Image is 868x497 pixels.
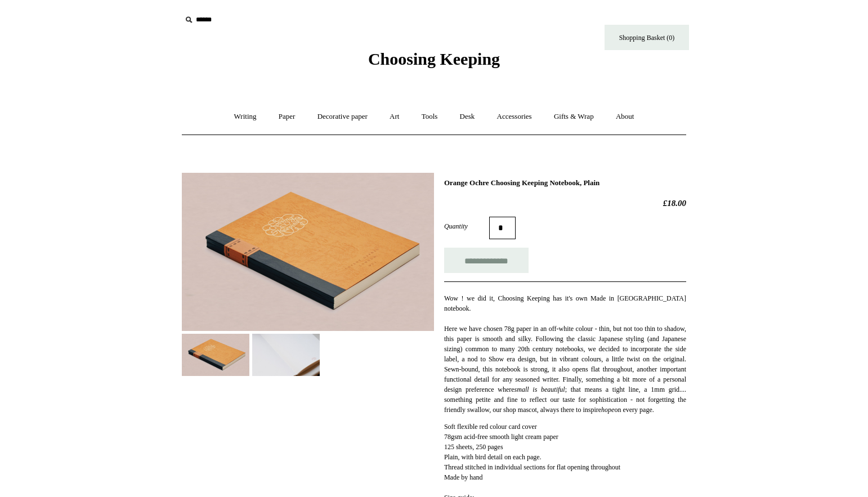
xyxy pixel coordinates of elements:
a: Paper [269,102,306,132]
img: Orange Ochre Choosing Keeping Notebook, Plain [182,173,434,331]
a: Accessories [487,102,542,132]
label: Quantity [444,221,489,231]
img: Orange Ochre Choosing Keeping Notebook, Plain [182,334,249,376]
h1: Orange Ochre Choosing Keeping Notebook, Plain [444,178,686,187]
h2: £18.00 [444,198,686,208]
a: Art [379,102,409,132]
span: Soft flexible red colour card cover [444,423,537,431]
p: Wow ! we did it, Choosing Keeping has it's own Made in [GEOGRAPHIC_DATA] notebook. Here we have c... [444,293,686,415]
a: Writing [224,102,267,132]
em: small is beautiful [514,386,565,393]
a: Shopping Basket (0) [605,25,689,50]
em: hope [601,406,614,414]
span: Choosing Keeping [368,50,500,68]
a: About [606,102,645,132]
span: Plain, with bird detail on each page. [444,453,542,461]
span: 125 sheets, 250 pages [444,443,503,451]
a: Desk [450,102,485,132]
span: 78gsm acid-free smooth light cream paper [444,433,558,441]
a: Tools [411,102,448,132]
a: Gifts & Wrap [544,102,604,132]
a: Decorative paper [307,102,378,132]
a: Choosing Keeping [368,59,500,66]
img: Orange Ochre Choosing Keeping Notebook, Plain [252,334,320,376]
